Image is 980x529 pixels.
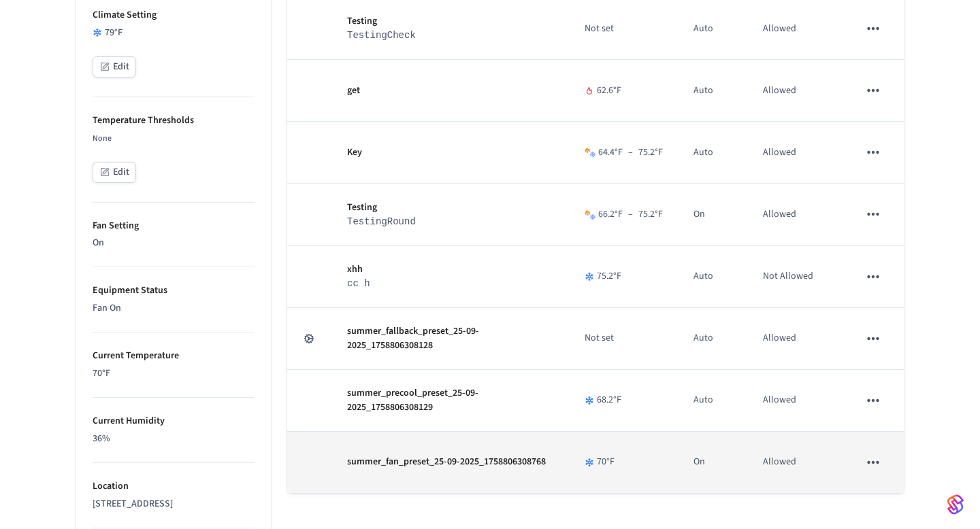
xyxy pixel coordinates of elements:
[628,146,633,160] span: –
[747,122,843,184] td: Allowed
[585,84,661,98] div: 62.6 °F
[93,162,136,183] button: Edit
[93,236,255,250] p: On
[598,207,663,222] div: 66.2 °F 75.2 °F
[93,133,112,144] span: None
[93,219,255,233] p: Fan Setting
[585,147,595,158] img: Heat Cool
[677,370,747,432] td: Auto
[747,246,843,308] td: Not Allowed
[93,349,255,363] p: Current Temperature
[747,370,843,432] td: Allowed
[93,284,255,298] p: Equipment Status
[747,184,843,245] td: Allowed
[747,432,843,494] td: Allowed
[585,209,595,220] img: Heat Cool
[93,301,255,315] p: Fan On
[347,278,370,289] code: cc h
[347,84,552,98] p: get
[93,432,255,446] p: 36%
[347,386,552,415] p: summer_precool_preset_25-09-2025_1758806308129
[347,455,552,469] p: summer_fan_preset_25-09-2025_1758806308768
[677,184,747,245] td: On
[93,366,255,381] p: 70 °F
[585,269,661,284] div: 75.2 °F
[677,246,747,308] td: Auto
[93,479,255,494] p: Location
[568,308,678,370] td: Not set
[347,30,416,41] code: TestingCheck
[93,56,136,78] button: Edit
[347,146,552,160] p: Key
[677,308,747,370] td: Auto
[347,201,552,215] p: Testing
[585,455,661,469] div: 70 °F
[93,8,255,22] p: Climate Setting
[628,207,633,222] span: –
[677,122,747,184] td: Auto
[598,146,663,160] div: 64.4 °F 75.2 °F
[747,308,843,370] td: Allowed
[93,26,255,40] div: 79 °F
[93,497,255,511] p: [STREET_ADDRESS]
[347,14,552,29] p: Testing
[93,114,255,128] p: Temperature Thresholds
[677,60,747,122] td: Auto
[93,414,255,428] p: Current Humidity
[347,262,552,277] p: xhh
[747,60,843,122] td: Allowed
[677,432,747,494] td: On
[947,494,964,515] img: SeamLogoGradient.69752ec5.svg
[347,216,416,227] code: TestingRound
[347,324,552,353] p: summer_fallback_preset_25-09-2025_1758806308128
[585,393,661,407] div: 68.2 °F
